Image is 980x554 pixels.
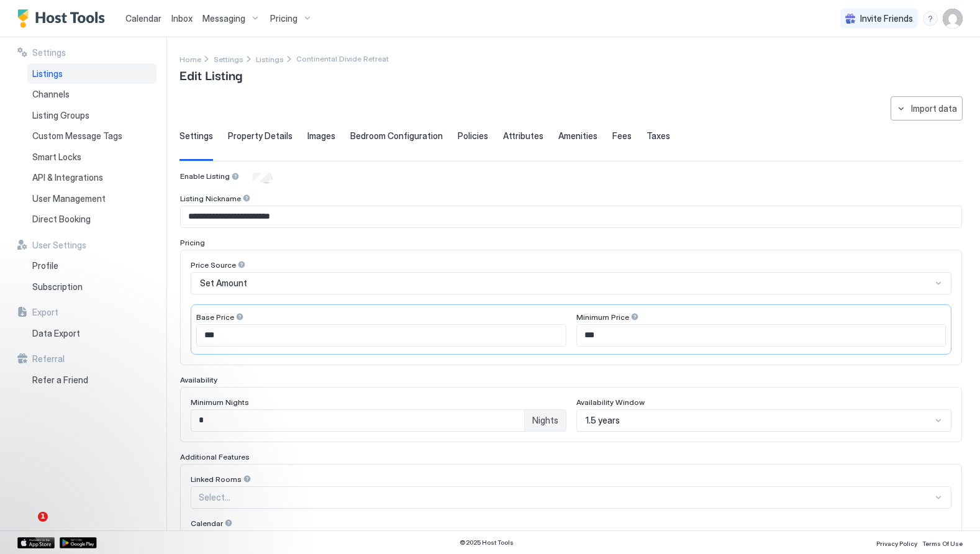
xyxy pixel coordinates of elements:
span: Minimum Nights [191,397,249,407]
span: Calendar [125,13,161,24]
input: Input Field [577,325,946,346]
span: Bedroom Configuration [350,130,443,142]
span: Privacy Policy [876,540,917,547]
span: Images [307,130,335,142]
a: Settings [214,52,243,65]
div: menu [923,11,938,26]
div: Breadcrumb [179,52,201,65]
a: Smart Locks [27,147,157,168]
span: Referral [32,353,65,365]
span: Listings [256,55,284,64]
span: Data Export [32,328,80,339]
div: Import data [911,102,957,115]
span: Smart Locks [32,152,81,163]
a: Host Tools Logo [17,9,111,28]
span: Subscription [32,281,83,293]
span: Direct Booking [32,214,91,225]
iframe: Intercom live chat [12,512,42,542]
a: Privacy Policy [876,536,917,549]
span: Listing Nickname [180,194,241,203]
span: Home [179,55,201,64]
span: Amenities [558,130,597,142]
span: Refer a Friend [32,375,88,386]
span: Messaging [202,13,245,24]
a: API & Integrations [27,167,157,188]
a: Channels [27,84,157,105]
a: Inbox [171,12,193,25]
span: Pricing [180,238,205,247]
span: Settings [214,55,243,64]
span: Minimum Price [576,312,629,322]
div: User profile [943,9,963,29]
a: Direct Booking [27,209,157,230]
span: Availability Window [576,397,645,407]
span: Inbox [171,13,193,24]
div: Breadcrumb [256,52,284,65]
span: Custom Message Tags [32,130,122,142]
span: Edit Listing [179,65,242,84]
a: Google Play Store [60,537,97,548]
a: Terms Of Use [922,536,963,549]
span: 1 [38,512,48,522]
span: Policies [458,130,488,142]
a: Custom Message Tags [27,125,157,147]
span: Enable Listing [180,171,230,181]
span: Profile [32,260,58,271]
span: User Management [32,193,106,204]
a: Listing Groups [27,105,157,126]
span: Base Price [196,312,234,322]
span: Listing Groups [32,110,89,121]
span: Property Details [228,130,293,142]
span: Availability [180,375,217,384]
span: Listings [32,68,63,79]
a: Data Export [27,323,157,344]
span: Channels [32,89,70,100]
span: © 2025 Host Tools [460,538,514,547]
span: Breadcrumb [296,54,389,63]
span: 1.5 years [586,415,620,426]
a: Profile [27,255,157,276]
span: Export [32,307,58,318]
input: Input Field [191,410,524,431]
span: Nights [532,415,558,426]
button: Import data [891,96,963,120]
input: Input Field [181,206,961,227]
input: Input Field [197,325,566,346]
span: Terms Of Use [922,540,963,547]
span: Settings [179,130,213,142]
a: Calendar [125,12,161,25]
a: App Store [17,537,55,548]
span: Attributes [503,130,543,142]
span: Price Source [191,260,236,270]
span: Set Amount [200,278,247,289]
a: User Management [27,188,157,209]
span: Taxes [647,130,670,142]
span: Settings [32,47,66,58]
a: Home [179,52,201,65]
a: Listings [256,52,284,65]
div: Breadcrumb [214,52,243,65]
a: Subscription [27,276,157,297]
span: User Settings [32,240,86,251]
span: Pricing [270,13,297,24]
span: Fees [612,130,632,142]
span: Calendar [191,519,223,528]
a: Refer a Friend [27,370,157,391]
a: Listings [27,63,157,84]
span: Invite Friends [860,13,913,24]
iframe: Intercom notifications message [9,434,258,520]
span: API & Integrations [32,172,103,183]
